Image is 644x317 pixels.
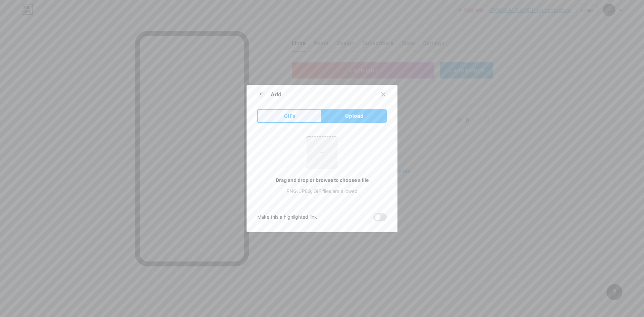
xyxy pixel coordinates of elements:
div: PNG, JPEG, GIF files are allowed [257,188,387,195]
span: Upload [345,113,364,120]
div: Add [271,90,281,98]
span: GIFs [284,113,296,120]
button: Upload [322,109,387,123]
div: Make this a highlighted link [257,213,317,221]
div: Drag and drop or browse to choose a file [257,176,387,183]
button: GIFs [257,109,322,123]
